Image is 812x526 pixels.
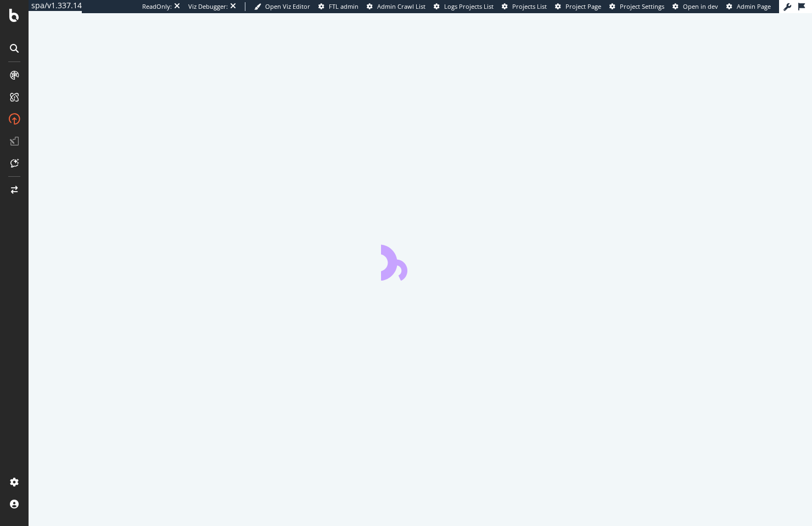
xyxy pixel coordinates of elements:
[142,2,172,11] div: ReadOnly:
[367,2,425,11] a: Admin Crawl List
[265,2,310,10] span: Open Viz Editor
[381,241,460,281] div: animation
[737,2,771,10] span: Admin Page
[434,2,494,11] a: Logs Projects List
[318,2,359,11] a: FTL admin
[565,2,601,10] span: Project Page
[620,2,664,10] span: Project Settings
[609,2,664,11] a: Project Settings
[726,2,771,11] a: Admin Page
[512,2,547,10] span: Projects List
[329,2,359,10] span: FTL admin
[555,2,601,11] a: Project Page
[683,2,718,10] span: Open in dev
[673,2,718,11] a: Open in dev
[188,2,228,11] div: Viz Debugger:
[377,2,425,10] span: Admin Crawl List
[254,2,310,11] a: Open Viz Editor
[502,2,547,11] a: Projects List
[444,2,494,10] span: Logs Projects List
